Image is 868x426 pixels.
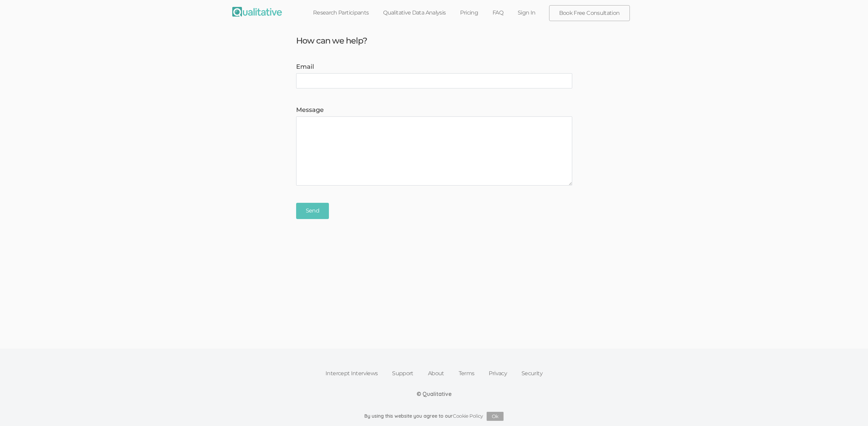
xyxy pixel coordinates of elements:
input: Send [296,203,329,219]
a: Support [385,366,421,381]
button: Ok [487,412,504,421]
img: Qualitative [232,7,282,17]
a: Sign In [510,5,543,20]
a: Intercept Interviews [318,366,385,381]
a: Privacy [481,366,514,381]
iframe: Chat Widget [833,393,868,426]
a: FAQ [485,5,510,20]
a: About [421,366,451,381]
a: Terms [451,366,482,381]
a: Research Participants [306,5,376,20]
label: Email [296,63,572,72]
a: Qualitative Data Analysis [376,5,453,20]
a: Security [514,366,550,381]
a: Book Free Consultation [549,6,630,21]
label: Message [296,106,572,115]
div: © Qualitative [417,390,452,398]
h3: How can we help? [291,36,577,45]
a: Cookie Policy [453,413,483,419]
div: By using this website you agree to our [364,412,504,421]
a: Pricing [453,5,485,20]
